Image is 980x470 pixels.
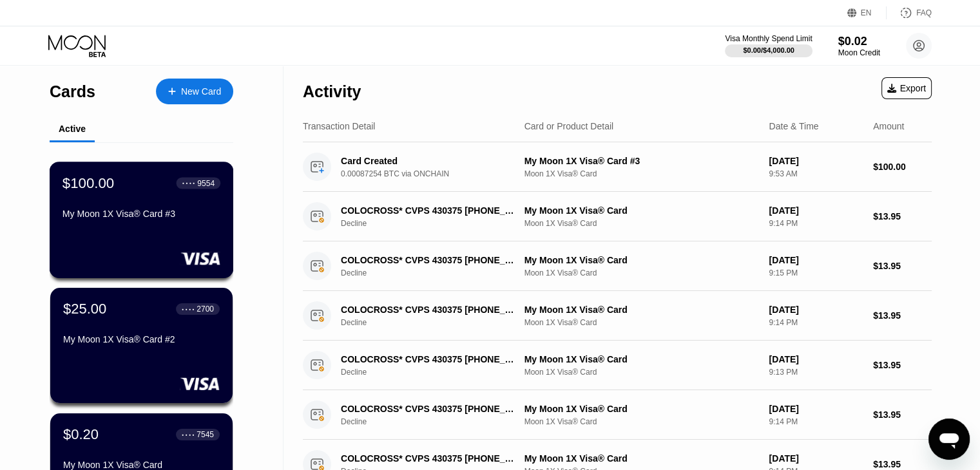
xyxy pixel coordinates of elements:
[769,169,863,178] div: 9:53 AM
[303,192,932,241] div: COLOCROSS* CVPS 430375 [PHONE_NUMBER] USDeclineMy Moon 1X Visa® CardMoon 1X Visa® Card[DATE]9:14 ...
[524,318,759,327] div: Moon 1X Visa® Card
[524,354,759,364] div: My Moon 1X Visa® Card
[341,417,531,426] div: Decline
[524,219,759,228] div: Moon 1X Visa® Card
[524,255,759,265] div: My Moon 1X Visa® Card
[524,305,759,315] div: My Moon 1X Visa® Card
[769,305,863,315] div: [DATE]
[838,35,880,57] div: $0.02Moon Credit
[303,390,932,440] div: COLOCROSS* CVPS 430375 [PHONE_NUMBER] USDeclineMy Moon 1X Visa® CardMoon 1X Visa® Card[DATE]9:14 ...
[303,291,932,341] div: COLOCROSS* CVPS 430375 [PHONE_NUMBER] USDeclineMy Moon 1X Visa® CardMoon 1X Visa® Card[DATE]9:14 ...
[524,417,759,426] div: Moon 1X Visa® Card
[743,46,794,54] div: $0.00 / $4,000.00
[156,79,233,104] div: New Card
[838,48,880,57] div: Moon Credit
[769,205,863,216] div: [DATE]
[341,255,517,265] div: COLOCROSS* CVPS 430375 [PHONE_NUMBER] US
[303,82,361,101] div: Activity
[341,453,517,464] div: COLOCROSS* CVPS 430375 [PHONE_NUMBER] US
[524,268,759,277] div: Moon 1X Visa® Card
[341,305,517,315] div: COLOCROSS* CVPS 430375 [PHONE_NUMBER] US
[769,219,863,228] div: 9:14 PM
[341,404,517,414] div: COLOCROSS* CVPS 430375 [PHONE_NUMBER] US
[524,156,759,166] div: My Moon 1X Visa® Card #3
[873,310,932,321] div: $13.95
[873,261,932,271] div: $13.95
[182,181,195,185] div: ● ● ● ●
[62,209,220,219] div: My Moon 1X Visa® Card #3
[341,368,531,377] div: Decline
[524,453,759,464] div: My Moon 1X Visa® Card
[50,162,233,277] div: $100.00● ● ● ●9554My Moon 1X Visa® Card #3
[50,82,95,101] div: Cards
[341,169,531,178] div: 0.00087254 BTC via ONCHAIN
[725,34,812,57] div: Visa Monthly Spend Limit$0.00/$4,000.00
[341,268,531,277] div: Decline
[197,430,214,439] div: 7545
[63,334,220,344] div: My Moon 1X Visa® Card #2
[769,354,863,364] div: [DATE]
[725,34,812,43] div: Visa Monthly Spend Limit
[873,121,904,131] div: Amount
[197,305,214,314] div: 2700
[63,301,106,317] div: $25.00
[341,354,517,364] div: COLOCROSS* CVPS 430375 [PHONE_NUMBER] US
[887,6,932,19] div: FAQ
[769,318,863,327] div: 9:14 PM
[341,318,531,327] div: Decline
[182,307,195,311] div: ● ● ● ●
[769,404,863,414] div: [DATE]
[524,205,759,216] div: My Moon 1X Visa® Card
[303,341,932,390] div: COLOCROSS* CVPS 430375 [PHONE_NUMBER] USDeclineMy Moon 1X Visa® CardMoon 1X Visa® Card[DATE]9:13 ...
[847,6,887,19] div: EN
[769,121,818,131] div: Date & Time
[524,404,759,414] div: My Moon 1X Visa® Card
[769,368,863,377] div: 9:13 PM
[838,35,880,48] div: $0.02
[769,417,863,426] div: 9:14 PM
[197,178,215,187] div: 9554
[59,124,86,134] div: Active
[873,360,932,370] div: $13.95
[873,409,932,420] div: $13.95
[524,169,759,178] div: Moon 1X Visa® Card
[769,156,863,166] div: [DATE]
[341,156,517,166] div: Card Created
[63,426,99,443] div: $0.20
[769,268,863,277] div: 9:15 PM
[182,433,195,437] div: ● ● ● ●
[341,205,517,216] div: COLOCROSS* CVPS 430375 [PHONE_NUMBER] US
[769,453,863,464] div: [DATE]
[873,162,932,172] div: $100.00
[50,288,233,403] div: $25.00● ● ● ●2700My Moon 1X Visa® Card #2
[63,460,220,470] div: My Moon 1X Visa® Card
[524,368,759,377] div: Moon 1X Visa® Card
[916,8,932,17] div: FAQ
[769,255,863,265] div: [DATE]
[303,121,375,131] div: Transaction Detail
[303,241,932,291] div: COLOCROSS* CVPS 430375 [PHONE_NUMBER] USDeclineMy Moon 1X Visa® CardMoon 1X Visa® Card[DATE]9:15 ...
[524,121,614,131] div: Card or Product Detail
[62,174,114,191] div: $100.00
[887,83,926,93] div: Export
[181,86,221,97] div: New Card
[873,459,932,469] div: $13.95
[928,418,970,460] iframe: Button to launch messaging window
[303,142,932,192] div: Card Created0.00087254 BTC via ONCHAINMy Moon 1X Visa® Card #3Moon 1X Visa® Card[DATE]9:53 AM$100.00
[873,211,932,221] div: $13.95
[861,8,872,17] div: EN
[341,219,531,228] div: Decline
[881,77,932,99] div: Export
